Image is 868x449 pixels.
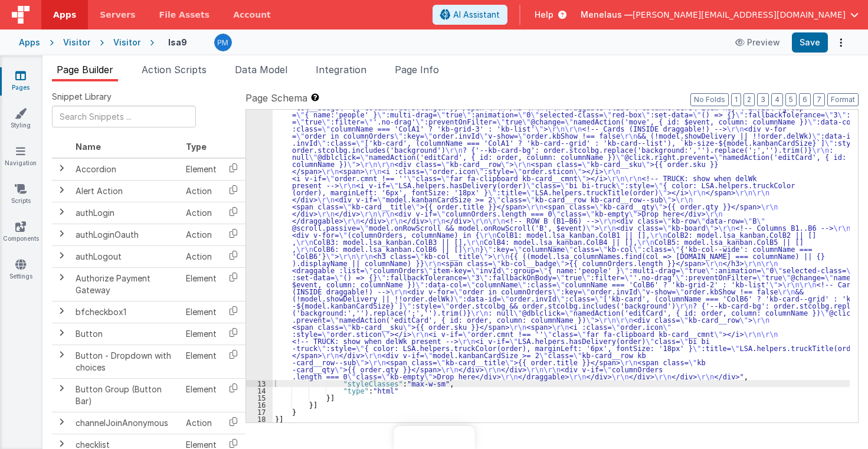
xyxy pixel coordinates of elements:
td: Element [181,301,221,323]
td: bfcheckbox1 [71,301,181,323]
td: Element [181,323,221,345]
button: 4 [771,93,783,106]
span: Data Model [235,64,287,76]
span: Page Info [395,64,439,76]
span: File Assets [159,9,210,21]
button: 2 [743,93,755,106]
td: authLoginOauth [71,224,181,245]
input: Search Snippets ... [52,106,196,127]
span: Type [186,142,207,152]
button: No Folds [690,93,729,106]
div: 16 [246,401,273,408]
td: Action [181,202,221,224]
span: [PERSON_NAME][EMAIL_ADDRESS][DOMAIN_NAME] [633,9,846,21]
div: Visitor [63,37,90,48]
button: 1 [731,93,741,106]
span: Page Schema [245,91,307,105]
td: Element [181,378,221,412]
td: Element [181,267,221,301]
td: channelJoinAnonymous [71,412,181,434]
span: Menelaus — [581,9,633,21]
div: Apps [19,37,40,48]
td: Alert Action [71,180,181,202]
td: Accordion [71,158,181,181]
td: Button Group (Button Bar) [71,378,181,412]
button: 7 [813,93,825,106]
td: Element [181,345,221,378]
button: Options [833,34,849,51]
span: Help [535,9,553,21]
td: Element [181,158,221,181]
td: Button - Dropdown with choices [71,345,181,378]
td: Authorize Payment Gateway [71,267,181,301]
span: Page Builder [57,64,113,76]
td: Button [71,323,181,345]
button: 3 [757,93,769,106]
button: Format [827,93,859,106]
button: Menelaus — [PERSON_NAME][EMAIL_ADDRESS][DOMAIN_NAME] [581,9,859,21]
td: Action [181,224,221,245]
td: Action [181,245,221,267]
img: a12ed5ba5769bda9d2665f51d2850528 [215,34,231,51]
td: authLogin [71,202,181,224]
span: Servers [100,9,135,21]
span: Apps [53,9,76,21]
div: 18 [246,415,273,422]
button: 6 [799,93,811,106]
button: Save [792,32,828,53]
div: 13 [246,380,273,387]
td: Action [181,180,221,202]
td: Action [181,412,221,434]
span: AI Assistant [453,9,500,21]
button: 5 [785,93,797,106]
span: Name [76,142,101,152]
span: Integration [316,64,366,76]
button: AI Assistant [433,5,507,25]
div: 15 [246,394,273,401]
span: Action Scripts [142,64,207,76]
div: 17 [246,408,273,415]
div: 14 [246,387,273,394]
span: Snippet Library [52,91,112,103]
td: authLogout [71,245,181,267]
div: Visitor [113,37,140,48]
h4: lsa9 [168,38,187,47]
button: Preview [728,33,787,52]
